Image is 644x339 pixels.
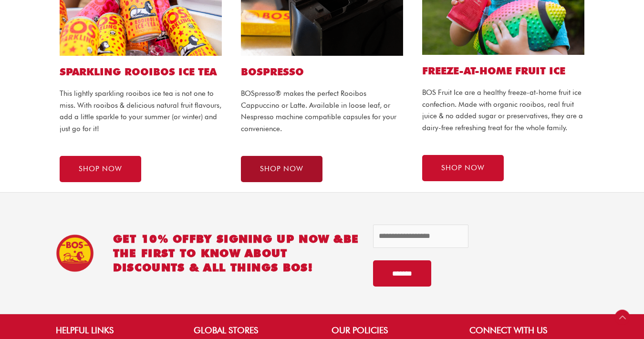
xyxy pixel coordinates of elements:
[60,156,141,182] a: SHOP NOW
[241,156,322,182] a: SHOP NOW
[241,88,403,135] p: BOSpresso® makes the perfect Rooibos Cappuccino or Latte. Available in loose leaf, or Nespresso m...
[194,324,312,337] h2: GLOBAL STORES
[60,65,222,78] h2: SPARKLING ROOIBOS ICE TEA
[332,324,450,337] h2: OUR POLICIES
[441,164,485,172] span: SHOP NOW
[260,165,303,173] span: SHOP NOW
[196,232,343,245] span: BY SIGNING UP NOW &
[60,88,222,135] p: This lightly sparkling rooibos ice tea is not one to miss. With rooibos & delicious natural fruit...
[79,165,122,173] span: SHOP NOW
[422,155,504,181] a: SHOP NOW
[241,65,403,78] h2: BOSPRESSO
[469,324,588,337] h2: CONNECT WITH US
[56,324,175,337] h2: HELPFUL LINKS
[422,64,584,77] h2: FREEZE-AT-HOME FRUIT ICE
[113,232,359,275] h2: GET 10% OFF be the first to know about discounts & all things BOS!
[56,234,94,272] img: BOS Ice Tea
[422,87,584,134] p: BOS Fruit Ice are a healthy freeze-at-home fruit ice confection. Made with organic rooibos, real ...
